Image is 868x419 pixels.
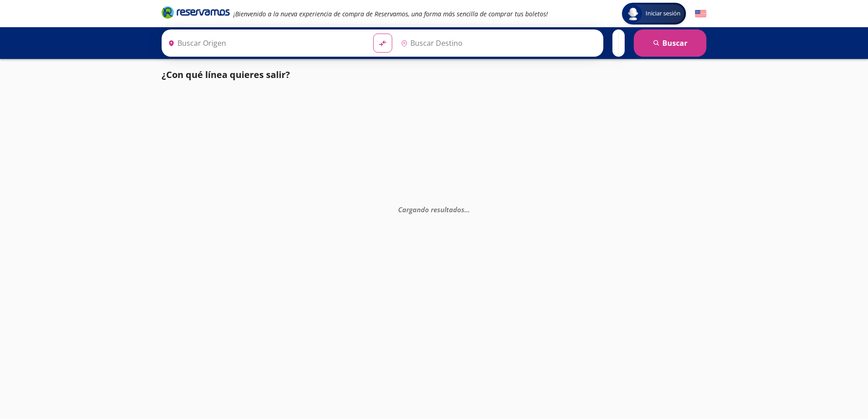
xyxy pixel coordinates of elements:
[466,205,468,214] span: .
[642,9,684,18] span: Iniciar sesión
[164,32,366,54] input: Buscar Origen
[162,5,230,22] a: Brand Logo
[233,10,548,18] em: ¡Bienvenido a la nueva experiencia de compra de Reservamos, una forma más sencilla de comprar tus...
[162,5,230,19] i: Brand Logo
[464,205,466,214] span: .
[695,8,706,19] button: English
[397,32,599,54] input: Buscar Destino
[634,29,706,57] button: Buscar
[468,205,470,214] span: .
[398,205,470,214] em: Cargando resultados
[162,68,290,82] p: ¿Con qué línea quieres salir?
